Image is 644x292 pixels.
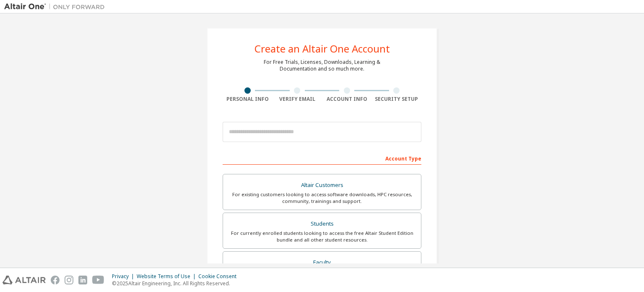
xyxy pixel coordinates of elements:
div: Personal Info [223,96,273,103]
div: For existing customers looking to access software downloads, HPC resources, community, trainings ... [228,191,416,205]
div: Privacy [112,273,137,280]
img: linkedin.svg [78,276,87,284]
div: For Free Trials, Licenses, Downloads, Learning & Documentation and so much more. [264,59,380,72]
div: Account Type [223,151,421,165]
img: Altair One [4,3,109,11]
div: Altair Customers [228,179,416,191]
div: Website Terms of Use [137,273,198,280]
div: For currently enrolled students looking to access the free Altair Student Edition bundle and all ... [228,230,416,243]
img: youtube.svg [92,276,104,284]
div: Create an Altair One Account [254,44,390,54]
img: instagram.svg [65,276,73,284]
div: Account Info [322,96,372,103]
div: Verify Email [273,96,322,103]
p: © 2025 Altair Engineering, Inc. All Rights Reserved. [112,280,241,287]
div: Security Setup [372,96,422,103]
div: Cookie Consent [198,273,241,280]
img: altair_logo.svg [3,276,46,284]
div: Students [228,218,416,230]
div: Faculty [228,257,416,268]
img: facebook.svg [51,276,60,284]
